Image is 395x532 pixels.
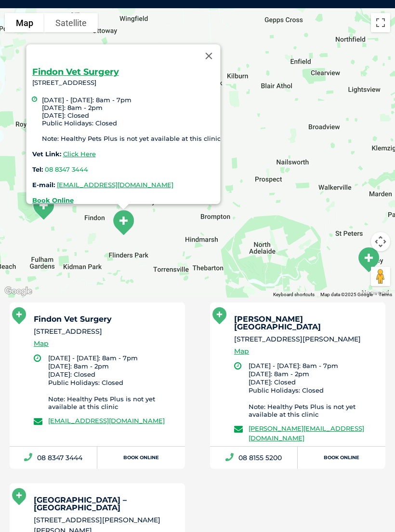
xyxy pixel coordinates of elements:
[298,447,385,469] a: Book Online
[97,447,185,469] a: Book Online
[32,150,61,158] strong: Vet Link:
[44,13,98,32] button: Show satellite imagery
[353,243,384,277] div: Greencross Vet Centre – Norwood
[32,181,55,189] strong: E-mail:
[107,205,139,240] div: Findon Vet Surgery
[48,417,165,424] a: [EMAIL_ADDRESS][DOMAIN_NAME]
[234,334,377,344] li: [STREET_ADDRESS][PERSON_NAME]
[10,447,97,469] a: 08 8347 3444
[34,315,176,323] h5: Findon Vet Surgery
[197,44,221,68] button: Close
[32,165,43,173] strong: Tel:
[371,232,390,251] button: Map camera controls
[48,354,176,411] li: [DATE] - [DATE]: 8am - 7pm [DATE]: 8am - 2pm [DATE]: Closed Public Holidays: Closed Note: Healthy...
[32,67,119,77] a: Findon Vet Surgery
[32,196,74,204] a: Book Online
[371,13,390,32] button: Toggle fullscreen view
[63,150,96,158] a: Click Here
[5,13,44,32] button: Show street map
[2,285,34,298] a: Click to see this area on Google Maps
[45,165,88,173] a: 08 8347 3444
[57,181,173,189] a: [EMAIL_ADDRESS][DOMAIN_NAME]
[34,496,176,512] h5: [GEOGRAPHIC_DATA] – [GEOGRAPHIC_DATA]
[34,327,176,337] li: [STREET_ADDRESS]
[379,292,392,297] a: Terms
[249,362,377,419] li: [DATE] - [DATE]: 8am - 7pm [DATE]: 8am - 2pm [DATE]: Closed Public Holidays: Closed Note: Healthy...
[273,291,315,298] button: Keyboard shortcuts
[32,68,221,204] div: [STREET_ADDRESS]
[2,285,34,298] img: Google
[234,346,249,357] a: Map
[249,424,364,442] a: [PERSON_NAME][EMAIL_ADDRESS][DOMAIN_NAME]
[34,338,49,349] a: Map
[27,190,59,224] div: Seaton Vet Centre
[376,44,386,54] button: Search
[210,447,298,469] a: 08 8155 5200
[320,292,373,297] span: Map data ©2025 Google
[234,315,377,331] h5: [PERSON_NAME][GEOGRAPHIC_DATA]
[371,267,390,286] button: Drag Pegman onto the map to open Street View
[42,96,221,142] li: [DATE] - [DATE]: 8am - 7pm [DATE]: 8am - 2pm [DATE]: Closed Public Holidays: Closed Note: Healthy...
